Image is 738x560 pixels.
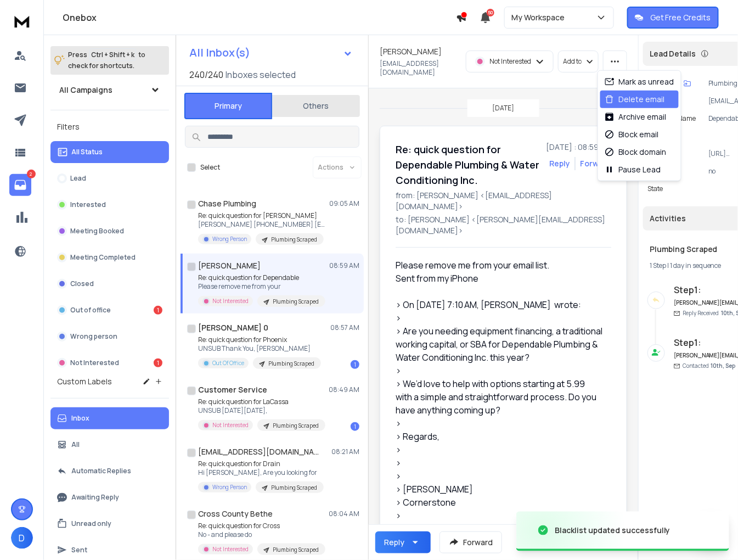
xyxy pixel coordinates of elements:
[605,129,659,140] div: Block email
[605,147,667,158] div: Block domain
[605,111,667,122] div: Archive email
[605,164,661,175] div: Pause Lead
[511,12,569,23] p: My Workspace
[63,11,456,24] h1: Onebox
[605,94,665,105] div: Delete email
[650,12,711,23] p: Get Free Credits
[11,11,33,31] img: logo
[487,9,494,16] span: 50
[27,170,36,178] p: 2
[605,76,674,87] div: Mark as unread
[11,527,33,549] span: D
